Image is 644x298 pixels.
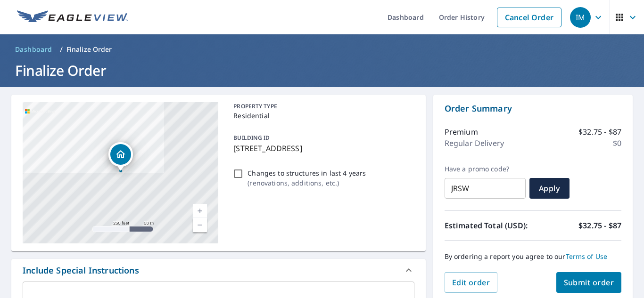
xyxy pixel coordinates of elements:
div: Dropped pin, building 1, Residential property, 4102 63rd Dr Lubbock, TX 79413 [108,142,133,171]
p: Changes to structures in last 4 years [248,168,366,178]
button: Apply [529,178,570,199]
label: Have a promo code? [445,165,526,173]
a: Current Level 17, Zoom Out [193,218,207,232]
button: Submit order [556,272,622,293]
span: Edit order [452,277,490,288]
button: Edit order [445,272,498,293]
a: Dashboard [11,42,56,57]
a: Cancel Order [497,8,561,27]
h1: Finalize Order [11,61,633,80]
li: / [60,44,63,55]
p: ( renovations, additions, etc. ) [248,178,366,188]
p: By ordering a report you agree to our [445,252,621,261]
a: Current Level 17, Zoom In [193,204,207,218]
p: PROPERTY TYPE [233,102,410,111]
p: Estimated Total (USD): [445,220,533,231]
p: $32.75 - $87 [578,220,621,231]
nav: breadcrumb [11,42,633,57]
p: Finalize Order [66,45,112,54]
img: EV Logo [17,10,128,24]
p: BUILDING ID [233,134,270,142]
p: Residential [233,111,410,121]
span: Dashboard [15,45,52,54]
div: Include Special Instructions [11,259,426,282]
p: Regular Delivery [445,137,504,149]
p: [STREET_ADDRESS] [233,143,410,154]
p: Order Summary [445,102,621,115]
div: Include Special Instructions [23,264,139,277]
p: $0 [613,137,621,149]
p: Premium [445,126,478,137]
p: $32.75 - $87 [578,126,621,137]
div: IM [570,7,591,28]
span: Submit order [564,277,614,288]
span: Apply [537,183,562,193]
a: Terms of Use [566,252,608,261]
